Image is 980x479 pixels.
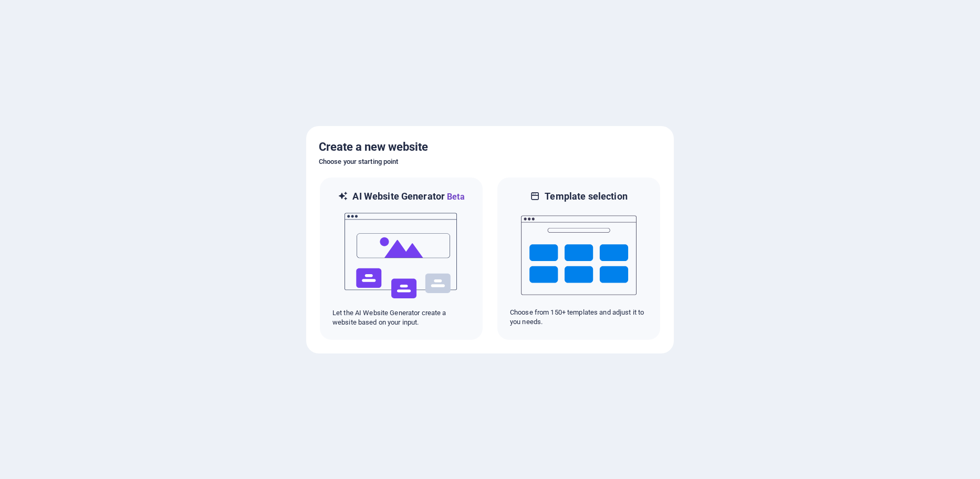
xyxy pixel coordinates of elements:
div: Template selectionChoose from 150+ templates and adjust it to you needs. [496,176,661,341]
img: ai [343,203,459,308]
span: Beta [445,192,465,202]
h6: Choose your starting point [319,155,661,168]
p: Choose from 150+ templates and adjust it to you needs. [510,308,648,327]
h6: Template selection [545,190,627,203]
h6: AI Website Generator [352,190,464,203]
p: Let the AI Website Generator create a website based on your input. [332,308,470,327]
h5: Create a new website [319,139,661,155]
div: AI Website GeneratorBetaaiLet the AI Website Generator create a website based on your input. [319,176,484,341]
